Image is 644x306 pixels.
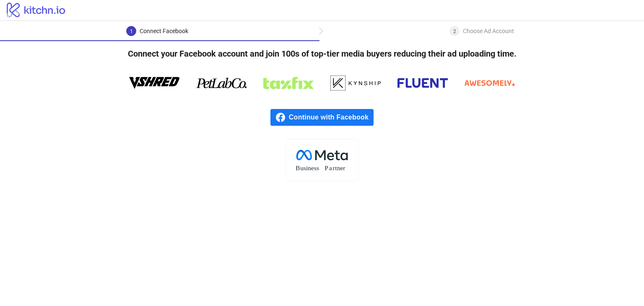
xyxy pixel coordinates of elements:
tspan: P [325,164,328,171]
tspan: tner [335,164,345,171]
h4: Connect your Facebook account and join 100s of top-tier media buyers reducing their ad uploading ... [114,41,530,66]
span: Continue with Facebook [289,109,374,126]
div: Connect Facebook [140,26,188,36]
div: Choose Ad Account [463,26,514,36]
tspan: r [332,164,335,171]
a: Continue with Facebook [270,109,374,126]
tspan: a [329,164,332,171]
tspan: B [296,164,300,171]
span: 2 [453,29,456,34]
tspan: usiness [300,164,319,171]
span: 1 [130,29,133,34]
